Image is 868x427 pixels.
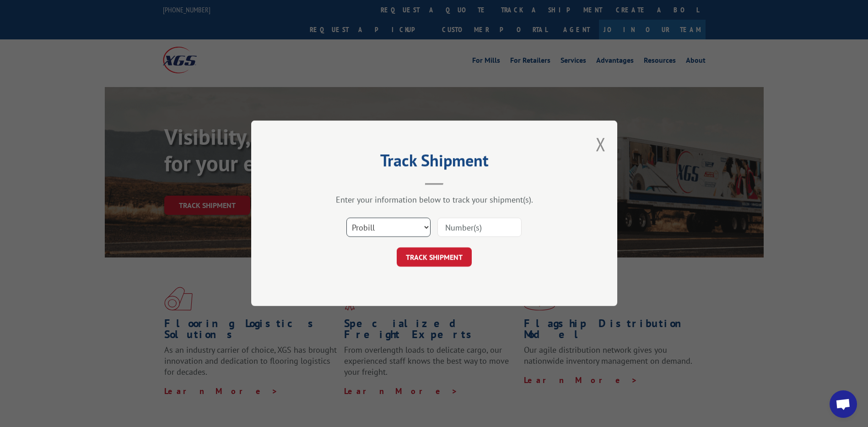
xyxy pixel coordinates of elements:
[830,390,857,418] div: Open chat
[397,248,472,267] button: TRACK SHIPMENT
[297,195,571,205] div: Enter your information below to track your shipment(s).
[596,132,606,156] button: Close modal
[437,218,522,237] input: Number(s)
[297,154,571,171] h2: Track Shipment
